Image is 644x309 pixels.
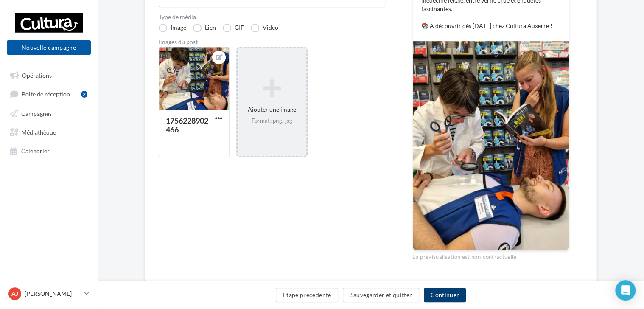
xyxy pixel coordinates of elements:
[21,128,56,135] span: Médiathèque
[193,24,216,32] label: Lien
[223,24,244,32] label: GIF
[166,116,208,134] div: 1756228902466
[424,288,466,302] button: Continuer
[81,91,87,98] div: 2
[251,24,278,32] label: Vidéo
[159,39,385,45] div: Images du post
[159,14,385,20] label: Type de média
[5,124,92,139] a: Médiathèque
[412,250,569,261] div: La prévisualisation est non-contractuelle
[276,288,339,302] button: Étape précédente
[21,110,52,117] span: Campagnes
[25,289,81,298] p: [PERSON_NAME]
[159,24,186,32] label: Image
[22,71,52,79] span: Opérations
[11,289,18,298] span: AJ
[7,40,91,55] button: Nouvelle campagne
[5,143,92,158] a: Calendrier
[5,67,92,82] a: Opérations
[5,105,92,121] a: Campagnes
[615,280,636,301] div: Open Intercom Messenger
[7,286,91,302] a: AJ [PERSON_NAME]
[5,86,92,101] a: Boîte de réception2
[343,288,419,302] button: Sauvegarder et quitter
[22,90,70,98] span: Boîte de réception
[21,147,50,154] span: Calendrier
